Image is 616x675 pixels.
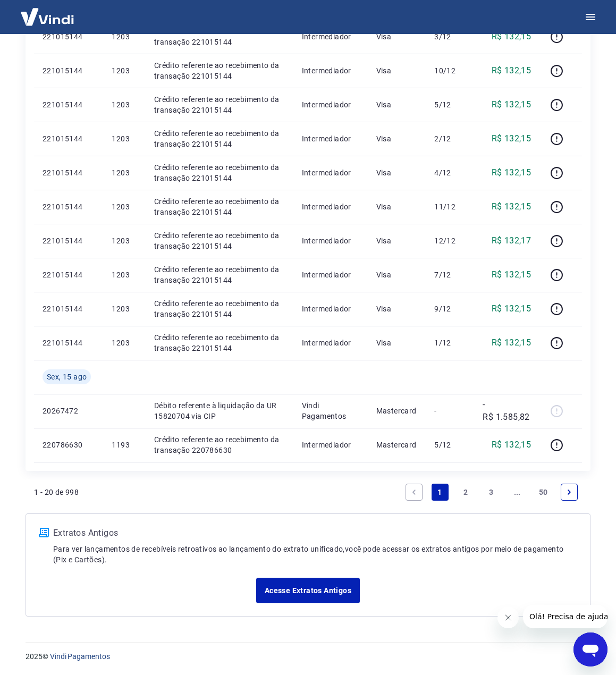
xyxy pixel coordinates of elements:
p: 5/12 [434,99,466,110]
p: 2025 © [26,651,590,662]
p: Visa [376,235,418,246]
a: Vindi Pagamentos [50,652,110,661]
p: Crédito referente ao recebimento da transação 221015144 [154,196,285,217]
p: 221015144 [43,99,95,110]
p: 221015144 [43,338,95,348]
p: R$ 132,15 [492,438,531,451]
p: R$ 132,15 [492,268,531,281]
p: Visa [376,65,418,76]
p: Crédito referente ao recebimento da transação 220786630 [154,434,285,455]
p: Intermediador [302,31,359,42]
p: Visa [376,133,418,144]
a: Jump forward [509,484,526,501]
p: Crédito referente ao recebimento da transação 221015144 [154,298,285,319]
p: R$ 132,15 [492,336,531,349]
p: R$ 132,15 [492,132,531,145]
p: Visa [376,31,418,42]
a: Page 2 [457,484,474,501]
p: 10/12 [434,65,466,76]
p: Crédito referente ao recebimento da transação 221015144 [154,264,285,285]
p: -R$ 1.585,82 [483,398,531,424]
p: 1203 [112,235,137,246]
p: Intermediador [302,440,359,450]
p: 1/12 [434,338,466,348]
p: 221015144 [43,235,95,246]
p: Mastercard [376,440,418,450]
p: R$ 132,15 [492,166,531,179]
p: Crédito referente ao recebimento da transação 221015144 [154,26,285,47]
p: 1203 [112,167,137,178]
p: 1203 [112,338,137,348]
p: Intermediador [302,65,359,76]
p: Visa [376,269,418,280]
iframe: Botão para abrir a janela de mensagens [573,632,607,666]
p: 20267472 [43,406,95,416]
p: 4/12 [434,167,466,178]
p: 220786630 [43,440,95,450]
p: 5/12 [434,440,466,450]
p: 1203 [112,65,137,76]
a: Page 50 [535,484,552,501]
p: Para ver lançamentos de recebíveis retroativos ao lançamento do extrato unificado, você pode aces... [53,544,577,565]
p: 1193 [112,440,137,450]
p: R$ 132,15 [492,302,531,315]
p: 11/12 [434,201,466,212]
img: Vindi [13,1,82,33]
ul: Pagination [401,479,582,505]
iframe: Mensagem da empresa [523,605,607,628]
a: Page 3 [483,484,500,501]
p: Débito referente à liquidação da UR 15820704 via CIP [154,400,285,421]
p: R$ 132,15 [492,200,531,213]
p: 3/12 [434,31,466,42]
p: 1203 [112,133,137,144]
p: Visa [376,303,418,314]
p: 7/12 [434,269,466,280]
p: 1 - 20 de 998 [34,487,79,497]
p: 9/12 [434,303,466,314]
p: R$ 132,17 [492,234,531,247]
p: Intermediador [302,303,359,314]
p: Intermediador [302,235,359,246]
p: Crédito referente ao recebimento da transação 221015144 [154,332,285,353]
p: Intermediador [302,338,359,348]
p: Crédito referente ao recebimento da transação 221015144 [154,94,285,115]
p: 221015144 [43,31,95,42]
p: 221015144 [43,303,95,314]
p: 221015144 [43,65,95,76]
img: ícone [39,528,49,537]
p: R$ 132,15 [492,30,531,43]
span: Sex, 15 ago [47,372,87,382]
p: Crédito referente ao recebimento da transação 221015144 [154,162,285,183]
p: - [434,406,466,416]
p: Intermediador [302,269,359,280]
p: 1203 [112,99,137,110]
a: Previous page [406,484,423,501]
p: Visa [376,338,418,348]
p: 221015144 [43,167,95,178]
p: 1203 [112,201,137,212]
p: 221015144 [43,269,95,280]
a: Next page [561,484,578,501]
p: Intermediador [302,201,359,212]
p: 12/12 [434,235,466,246]
p: 221015144 [43,133,95,144]
p: 1203 [112,31,137,42]
p: Intermediador [302,133,359,144]
span: Olá! Precisa de ajuda? [6,7,89,16]
p: Visa [376,201,418,212]
p: Crédito referente ao recebimento da transação 221015144 [154,230,285,251]
p: 2/12 [434,133,466,144]
p: Crédito referente ao recebimento da transação 221015144 [154,128,285,149]
p: R$ 132,15 [492,64,531,77]
p: Intermediador [302,167,359,178]
p: Vindi Pagamentos [302,400,359,421]
p: 221015144 [43,201,95,212]
a: Page 1 is your current page [432,484,449,501]
p: Crédito referente ao recebimento da transação 221015144 [154,60,285,81]
p: 1203 [112,303,137,314]
p: Mastercard [376,406,418,416]
p: Visa [376,99,418,110]
p: Extratos Antigos [53,527,577,539]
a: Acesse Extratos Antigos [256,578,360,603]
p: Intermediador [302,99,359,110]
